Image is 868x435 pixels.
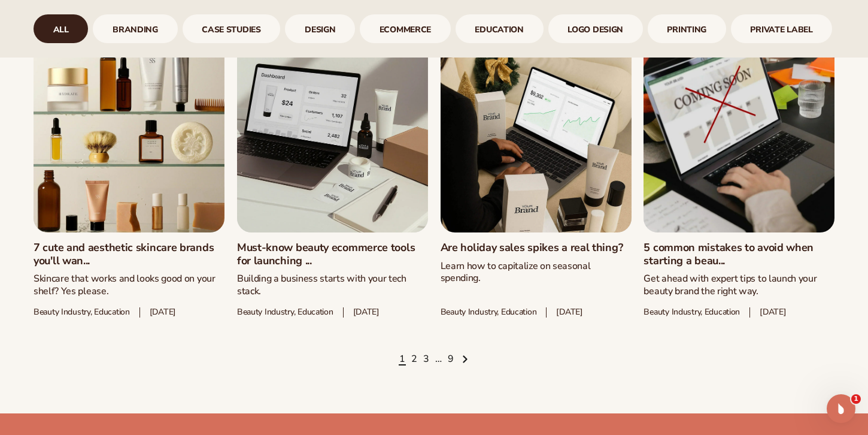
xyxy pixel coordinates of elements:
div: 5 / 9 [360,14,451,43]
a: Page 2 [411,353,417,366]
iframe: Intercom live chat [827,394,855,423]
span: Beauty industry, Education [644,307,740,318]
div: 1 / 9 [34,14,88,43]
span: … [435,353,442,366]
div: 3 / 9 [183,14,281,43]
a: logo design [548,14,643,43]
span: Beauty industry, Education [441,307,537,318]
a: ecommerce [360,14,451,43]
a: Page 3 [423,353,429,366]
div: 4 / 9 [285,14,355,43]
span: Beauty industry, Education [34,307,130,318]
div: 9 / 9 [731,14,833,43]
a: Next page [460,353,469,366]
span: Beauty industry, Education [237,307,333,318]
div: 2 / 9 [93,14,177,43]
span: 1 [851,394,861,404]
div: 8 / 9 [648,14,726,43]
a: 5 common mistakes to avoid when starting a beau... [644,241,834,267]
a: design [285,14,355,43]
a: case studies [183,14,281,43]
div: 6 / 9 [456,14,544,43]
div: 7 / 9 [548,14,643,43]
a: Page 1 [399,353,405,366]
a: Are holiday sales spikes a real thing? [441,241,632,255]
a: 7 cute and aesthetic skincare brands you'll wan... [34,241,224,267]
a: Page 9 [448,353,454,366]
a: All [34,14,88,43]
a: Private Label [731,14,833,43]
a: branding [93,14,177,43]
a: Must-know beauty ecommerce tools for launching ... [237,241,428,267]
nav: Pagination [34,353,834,366]
a: printing [648,14,726,43]
a: Education [456,14,544,43]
